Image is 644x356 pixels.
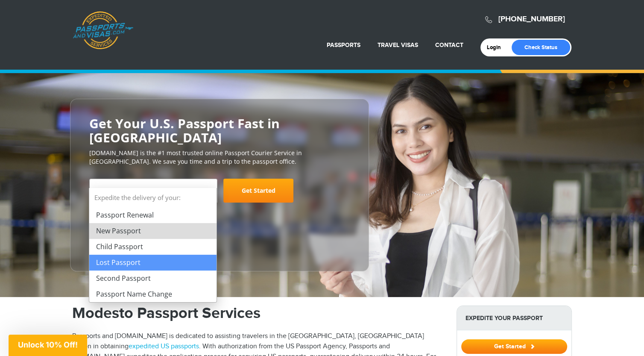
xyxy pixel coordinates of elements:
[89,286,217,302] li: Passport Name Change
[223,179,293,203] a: Get Started
[498,15,565,24] a: [PHONE_NUMBER]
[487,44,507,51] a: Login
[89,116,350,144] h2: Get Your U.S. Passport Fast in [GEOGRAPHIC_DATA]
[435,41,463,49] a: Contact
[89,188,217,302] li: Expedite the delivery of your:
[73,11,133,50] a: Passports & [DOMAIN_NAME]
[18,340,78,349] span: Unlock 10% Off!
[512,40,570,55] a: Check Status
[89,239,217,255] li: Child Passport
[457,306,571,330] strong: Expedite Your Passport
[327,41,360,49] a: Passports
[72,306,444,321] h1: Modesto Passport Services
[89,179,217,203] span: New Passport
[129,342,199,350] a: expedited US passports
[378,41,418,49] a: Travel Visas
[89,223,217,239] li: New Passport
[89,149,350,166] p: [DOMAIN_NAME] is the #1 most trusted online Passport Courier Service in [GEOGRAPHIC_DATA]. We sav...
[89,255,217,271] li: Lost Passport
[89,207,217,223] li: Passport Renewal
[461,343,567,350] a: Get Started
[89,207,350,215] span: Starting at $199 + government fees
[96,182,208,206] span: New Passport
[89,271,217,286] li: Second Passport
[461,339,567,354] button: Get Started
[89,188,217,207] strong: Expedite the delivery of your:
[9,335,87,356] div: Unlock 10% Off!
